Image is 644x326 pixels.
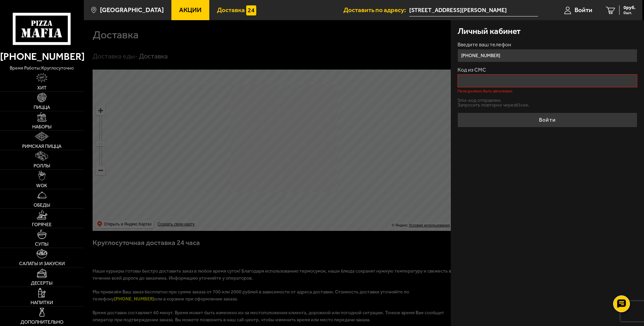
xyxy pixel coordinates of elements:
[624,11,636,15] span: 0 шт.
[37,85,47,90] span: Хит
[20,320,63,325] span: Дополнительно
[458,67,637,73] label: Код из СМС
[217,7,245,13] span: Доставка
[409,4,538,16] span: улица Черкасова, 10к2
[458,89,637,93] p: Поле должно быть заполнено
[458,42,637,47] label: Введите ваш телефон
[35,242,49,247] span: Супы
[32,222,52,227] span: Горячее
[31,281,53,286] span: Десерты
[31,300,53,305] span: Напитки
[34,163,50,168] span: Роллы
[624,5,636,10] span: 0 руб.
[32,124,52,129] span: Наборы
[458,113,637,127] button: Войти
[179,7,202,13] span: Акции
[22,144,61,149] span: Римская пицца
[409,4,538,16] input: Ваш адрес доставки
[458,27,521,35] h3: Личный кабинет
[34,105,50,110] span: Пицца
[100,7,164,13] span: [GEOGRAPHIC_DATA]
[575,7,592,13] span: Войти
[36,183,47,188] span: WOK
[458,103,637,108] p: Запросить повторно через 65 сек.
[19,261,65,266] span: Салаты и закуски
[343,7,409,13] span: Доставить по адресу:
[246,5,256,15] img: 15daf4d41897b9f0e9f617042186c801.svg
[458,98,637,103] p: Sms-код отправлен.
[34,203,50,208] span: Обеды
